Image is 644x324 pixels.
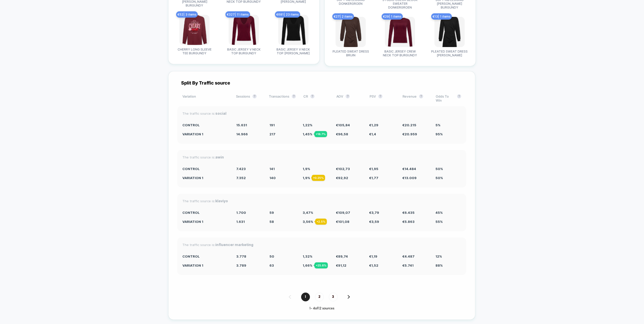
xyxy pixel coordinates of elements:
[435,132,461,136] div: 95%
[336,123,350,127] span: € 105,84
[310,94,314,98] button: ?
[435,176,461,180] div: 50%
[303,254,312,258] span: 1,32 %
[176,48,213,55] span: CHERRY LONG SLEEVE TEE BURGUNDY
[403,94,428,102] div: Revenue
[369,254,377,258] span: € 1,19
[402,176,417,180] span: € 13.009
[435,167,461,171] div: 50%
[182,167,229,171] div: CONTROL
[435,211,461,215] div: 45%
[402,263,414,267] span: € 5.741
[435,123,461,127] div: 5%
[370,94,395,102] div: PSV
[382,13,403,20] span: € 29 | 1 items
[182,111,461,115] div: The traffic source is:
[369,132,376,136] span: € 1,4
[378,94,382,98] button: ?
[215,199,228,203] strong: klaviyo
[336,176,348,180] span: € 92,92
[402,254,415,258] span: € 4.487
[179,15,210,45] img: produt
[229,15,259,45] img: produt
[215,155,224,159] strong: awin
[434,17,465,47] img: produt
[236,211,246,215] span: 1.700
[182,176,229,180] div: Variation 1
[346,94,350,98] button: ?
[253,94,257,98] button: ?
[182,220,229,224] div: Variation 1
[236,94,261,102] div: Sessions
[177,80,466,86] div: Split By Traffic source
[329,293,338,301] span: 3
[303,94,329,102] div: CR
[385,17,415,47] img: produt
[336,94,362,102] div: AOV
[182,155,461,159] div: The traffic source is:
[215,242,253,247] strong: influencer marketing
[182,123,229,127] div: CONTROL
[336,263,346,267] span: € 91,12
[177,306,466,311] div: 1 - 4 of 12 sources
[336,17,366,47] img: produt
[336,132,348,136] span: € 96,58
[315,293,324,301] span: 2
[419,94,423,98] button: ?
[182,132,229,136] div: Variation 1
[369,263,378,267] span: € 1,52
[369,211,379,215] span: € 3,79
[236,263,246,267] span: 3.789
[369,220,379,224] span: € 3,59
[435,254,461,258] div: 12%
[312,175,325,181] div: + 0.25 %
[336,254,348,258] span: € 89,74
[303,123,312,127] span: 1,22 %
[225,48,263,55] span: BASIC JERSEY V NECK TOP BURGUNDY
[236,167,246,171] span: 7.423
[402,123,416,127] span: € 20.215
[236,132,248,136] span: 14.966
[269,211,274,215] span: 59
[269,94,296,102] div: Transactions
[381,50,419,57] span: BASIC JERSEY CREW NECK TOP BURGUNDY
[269,176,276,180] span: 140
[236,123,247,127] span: 15.631
[215,111,226,115] strong: social
[336,167,350,171] span: € 102,73
[225,11,250,18] span: € 327 | 11 items
[303,176,310,180] span: 1,9 %
[336,211,350,215] span: € 109,07
[369,176,378,180] span: € 1,77
[182,263,229,267] div: Variation 1
[303,263,312,267] span: 1,66 %
[369,123,378,127] span: € 1,29
[314,131,327,137] div: + 18.7 %
[182,94,228,102] div: Variation
[269,220,274,224] span: 58
[236,176,246,180] span: 7.352
[182,199,461,203] div: The traffic source is:
[236,220,245,224] span: 1.631
[269,132,275,136] span: 217
[292,94,296,98] button: ?
[314,262,328,268] div: + 25.6 %
[236,254,246,258] span: 3.778
[303,211,313,215] span: 3,47 %
[431,13,452,20] span: € 13 | 1 items
[274,48,312,55] span: BASIC JERSEY V NECK TOP [PERSON_NAME]
[315,219,327,225] div: + 2.5 %
[303,167,310,171] span: 1,9 %
[435,263,461,267] div: 88%
[435,220,461,224] div: 55%
[303,132,312,136] span: 1,45 %
[269,263,274,267] span: 63
[182,211,229,215] div: CONTROL
[303,220,313,224] span: 3,56 %
[332,50,370,57] span: PLEATED SWEAT DRESS BRUIN
[436,94,461,102] div: Odds To Win
[348,295,350,299] img: pagination forward
[369,167,378,171] span: € 1,95
[176,11,198,18] span: € 52 | 3 items
[431,50,468,57] span: PLEATED SWEAT DRESS [PERSON_NAME]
